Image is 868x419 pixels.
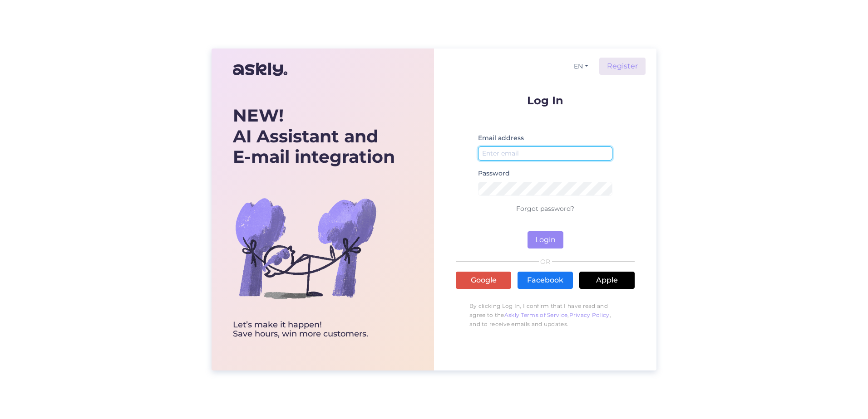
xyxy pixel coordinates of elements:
img: Askly [233,58,287,80]
p: By clicking Log In, I confirm that I have read and agree to the , , and to receive emails and upd... [456,297,635,333]
a: Forgot password? [516,205,574,213]
img: bg-askly [233,175,378,321]
p: Log In [456,95,635,106]
a: Register [599,58,646,75]
a: Google [456,272,511,289]
label: Email address [478,133,524,143]
div: AI Assistant and E-mail integration [233,105,395,167]
b: NEW! [233,105,284,126]
div: Let’s make it happen! Save hours, win more customers. [233,321,395,339]
button: Login [528,231,563,248]
label: Password [478,169,510,178]
span: OR [539,258,552,265]
a: Privacy Policy [569,312,610,318]
a: Apple [579,272,635,289]
a: Facebook [518,272,573,289]
input: Enter email [478,146,612,161]
a: Askly Terms of Service [504,312,568,318]
button: EN [570,60,592,73]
